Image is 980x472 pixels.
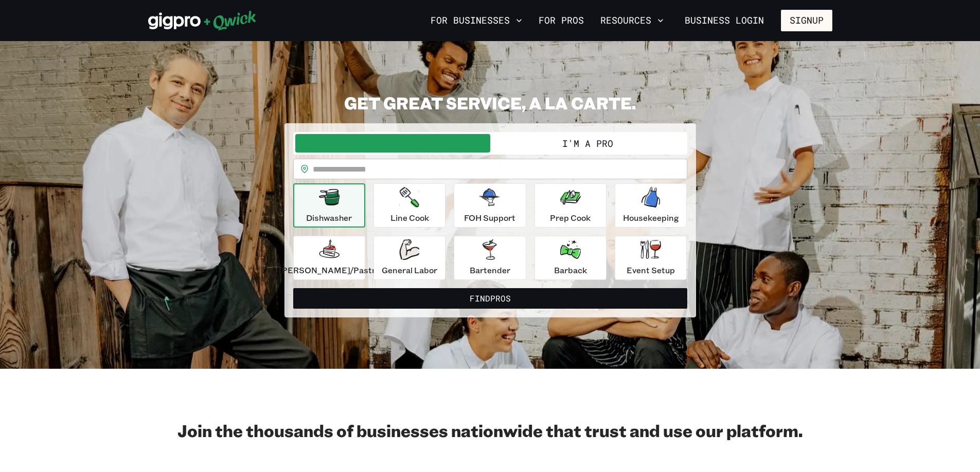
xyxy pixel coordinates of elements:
[534,12,588,29] a: For Pros
[382,264,437,276] p: General Labor
[454,236,526,280] button: Bartender
[148,420,832,441] h2: Join the thousands of businesses nationwide that trust and use our platform.
[284,92,696,113] h2: GET GREAT SERVICE, A LA CARTE.
[534,183,607,228] button: Prep Cook
[615,183,687,228] button: Housekeeping
[627,264,675,276] p: Event Setup
[373,183,446,228] button: Line Cook
[554,264,587,276] p: Barback
[426,12,526,29] button: For Businesses
[295,134,490,153] button: I'm a Business
[623,212,679,224] p: Housekeeping
[615,236,687,280] button: Event Setup
[279,264,380,276] p: [PERSON_NAME]/Pastry
[293,236,365,280] button: [PERSON_NAME]/Pastry
[470,264,510,276] p: Bartender
[596,12,668,29] button: Resources
[490,134,685,153] button: I'm a Pro
[293,183,365,228] button: Dishwasher
[306,212,352,224] p: Dishwasher
[676,10,773,31] a: Business Login
[390,212,429,224] p: Line Cook
[534,236,607,280] button: Barback
[550,212,591,224] p: Prep Cook
[373,236,446,280] button: General Labor
[464,212,515,224] p: FOH Support
[293,288,687,309] button: FindPros
[781,10,832,31] button: Signup
[454,183,526,228] button: FOH Support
